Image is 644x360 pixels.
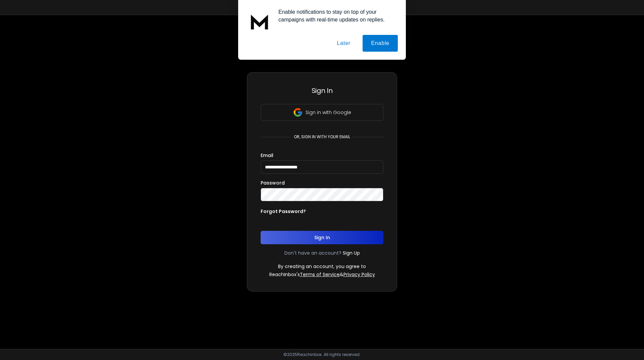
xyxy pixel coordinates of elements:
p: © 2025 Reachinbox. All rights reserved. [283,352,361,357]
button: Later [328,35,359,52]
p: or, sign in with your email [291,134,353,140]
p: ReachInbox's & [269,271,375,278]
p: Sign in with Google [306,109,351,116]
button: Sign In [261,231,383,244]
label: Email [261,153,273,158]
div: Enable notifications to stay on top of your campaigns with real-time updates on replies. [273,8,398,23]
h3: Sign In [261,86,383,95]
a: Privacy Policy [343,271,375,278]
p: Don't have an account? [284,250,341,256]
img: notification icon [246,8,273,35]
button: Sign in with Google [261,104,383,121]
p: Forgot Password? [261,208,306,215]
a: Terms of Service [300,271,340,278]
label: Password [261,181,285,185]
a: Sign Up [343,250,360,256]
p: By creating an account, you agree to [278,263,366,270]
button: Enable [363,35,398,52]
